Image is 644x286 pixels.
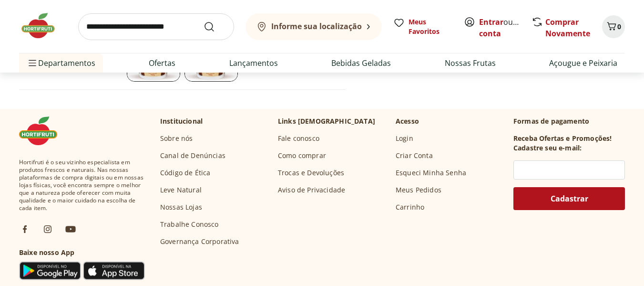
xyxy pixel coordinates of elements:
h3: Receba Ofertas e Promoções! [513,134,612,143]
input: search [78,13,234,40]
p: Acesso [396,117,419,126]
a: Criar Conta [396,151,433,160]
a: Comprar Novamente [545,17,590,39]
a: Ofertas [149,57,175,69]
a: Nossas Frutas [445,57,496,69]
a: Trocas e Devoluções [278,168,344,178]
h3: Baixe nosso App [19,248,145,257]
button: Carrinho [602,15,625,38]
img: Hortifruti [19,11,67,40]
img: Google Play Icon [19,261,81,280]
p: Links [DEMOGRAPHIC_DATA] [278,117,375,126]
span: 0 [617,22,621,31]
span: Meus Favoritos [409,17,452,36]
a: Carrinho [396,202,424,212]
p: Formas de pagamento [513,117,625,126]
span: ou [479,16,521,39]
a: Meus Favoritos [393,17,452,36]
img: ig [42,223,53,235]
button: Cadastrar [513,187,625,210]
button: Submit Search [204,21,226,32]
a: Criar conta [479,17,532,39]
a: Nossas Lojas [160,202,202,212]
img: App Store Icon [83,261,145,280]
span: Departamentos [27,52,95,74]
a: Bebidas Geladas [331,57,391,69]
a: Fale conosco [278,134,319,143]
p: Institucional [160,117,203,126]
button: Informe sua localização [245,13,382,40]
a: Açougue e Peixaria [549,57,617,69]
span: Hortifruti é o seu vizinho especialista em produtos frescos e naturais. Nas nossas plataformas de... [19,159,145,212]
span: Cadastrar [551,195,588,202]
a: Meus Pedidos [396,185,441,195]
img: ytb [65,223,76,235]
a: Login [396,134,413,143]
img: Hortifruti [19,117,67,145]
a: Esqueci Minha Senha [396,168,466,178]
button: Menu [27,52,38,74]
b: Informe sua localização [271,21,362,32]
a: Entrar [479,17,503,27]
img: fb [19,223,31,235]
a: Lançamentos [229,57,278,69]
a: Governança Corporativa [160,237,239,246]
a: Como comprar [278,151,326,160]
a: Leve Natural [160,185,202,195]
a: Canal de Denúncias [160,151,225,160]
a: Código de Ética [160,168,210,178]
a: Trabalhe Conosco [160,220,219,229]
a: Aviso de Privacidade [278,185,345,195]
h3: Cadastre seu e-mail: [513,143,582,153]
a: Sobre nós [160,134,193,143]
